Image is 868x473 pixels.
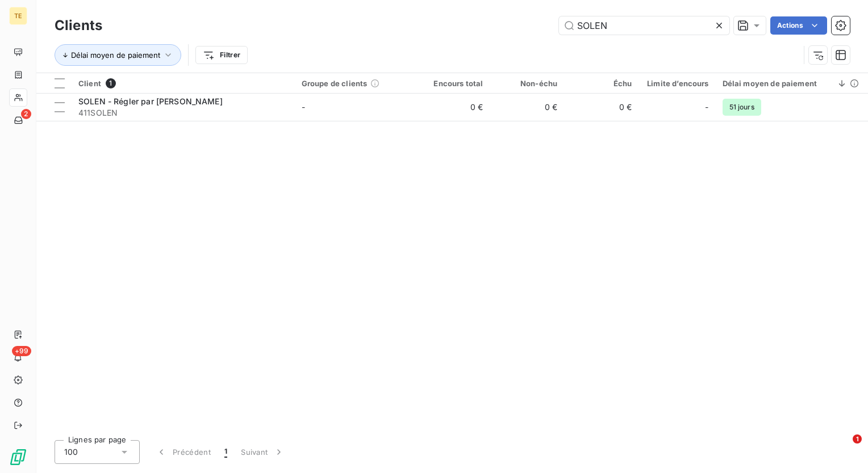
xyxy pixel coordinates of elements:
button: 1 [218,440,234,464]
td: 0 € [490,94,564,121]
span: Client [78,79,101,88]
div: Limite d’encours [645,79,708,88]
span: 1 [106,78,116,88]
button: Délai moyen de paiement [55,44,181,66]
h3: Clients [55,15,102,36]
span: 2 [21,109,31,119]
span: 1 [853,434,862,444]
div: TE [9,7,27,25]
button: Précédent [149,440,218,464]
span: Groupe de clients [302,79,368,88]
td: 0 € [564,94,639,121]
span: Délai moyen de paiement [71,50,160,60]
div: Délai moyen de paiement [723,79,861,88]
img: Logo LeanPay [9,448,27,466]
div: Non-échu [496,79,557,88]
span: 411SOLEN [78,107,288,119]
div: Encours total [422,79,483,88]
button: Actions [770,16,827,35]
input: Rechercher [559,16,729,35]
span: - [705,102,708,113]
span: SOLEN - Régler par [PERSON_NAME] [78,96,223,106]
button: Suivant [234,440,291,464]
button: Filtrer [195,46,248,64]
span: 51 jours [723,99,761,116]
span: 100 [64,446,78,458]
div: Échu [571,79,632,88]
span: +99 [12,346,31,356]
td: 0 € [415,94,490,121]
span: 1 [224,446,227,458]
span: - [302,102,305,112]
iframe: Intercom live chat [829,434,857,462]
